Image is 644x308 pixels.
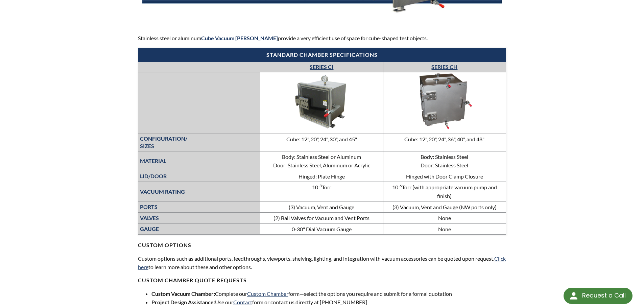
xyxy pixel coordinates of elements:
th: GAUGE [138,223,260,235]
td: Hinged with Door Clamp Closure [383,171,506,182]
h4: Standard chamber specifications [142,51,503,58]
th: MATERIAL [138,151,260,171]
strong: Custom Vacuum Chamber: [151,290,215,297]
td: Cube: 12", 20", 24", 36", 40", and 48" [383,134,506,151]
p: Stainless steel or aluminum provide a very efficient use of space for cube-shaped test objects. [138,34,506,43]
th: CONFIGURATION/ SIZES [138,134,260,151]
h4: Custom chamber QUOTe requests [138,277,506,284]
td: (2) Ball Valves for Vacuum and Vent Ports [260,213,383,224]
sup: -6 [398,183,402,188]
p: Custom options such as additional ports, feedthroughs, viewports, shelving, lighting, and integra... [138,254,506,271]
td: 10 Torr [260,182,383,202]
li: Complete our form—select the options you require and submit for a formal quotation [151,289,506,298]
td: Body: Stainless Steel or Aluminum Door: Stainless Steel, Aluminum or Acrylic [260,151,383,171]
td: 0-30" Dial Vacuum Gauge [260,223,383,235]
img: Series CH Cube Chamber image [394,73,495,131]
td: (3) Vacuum, Vent and Gauge (NW ports only) [383,202,506,213]
li: Use our form or contact us directly at [PHONE_NUMBER] [151,298,506,307]
th: VALVES [138,213,260,224]
td: 10 Torr (with appropriate vacuum pump and finish) [383,182,506,202]
strong: Project Design Assistance: [151,299,215,305]
img: round button [568,290,579,301]
img: Series CC—Cube Chamber image [271,73,372,131]
td: (3) Vacuum, Vent and Gauge [260,202,383,213]
h4: CUSTOM OPTIONS [138,235,506,249]
td: Cube: 12", 20", 24", 30", and 45" [260,134,383,151]
a: SERIES CI [310,64,333,70]
th: VACUUM RATING [138,182,260,202]
sup: -3 [318,183,322,188]
a: Contact [233,299,252,305]
td: None [383,223,506,235]
th: PORTS [138,202,260,213]
td: Hinged: Plate Hinge [260,171,383,182]
a: Custom Chamber [247,290,288,297]
strong: Cube Vacuum [PERSON_NAME] [201,35,278,41]
div: Request a Call [582,288,626,303]
a: Click here [138,255,506,270]
div: Request a Call [564,288,633,304]
a: SERIES CH [431,64,457,70]
td: None [383,213,506,224]
th: LID/DOOR [138,171,260,182]
td: Body: Stainless Steel Door: Stainless Steel [383,151,506,171]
